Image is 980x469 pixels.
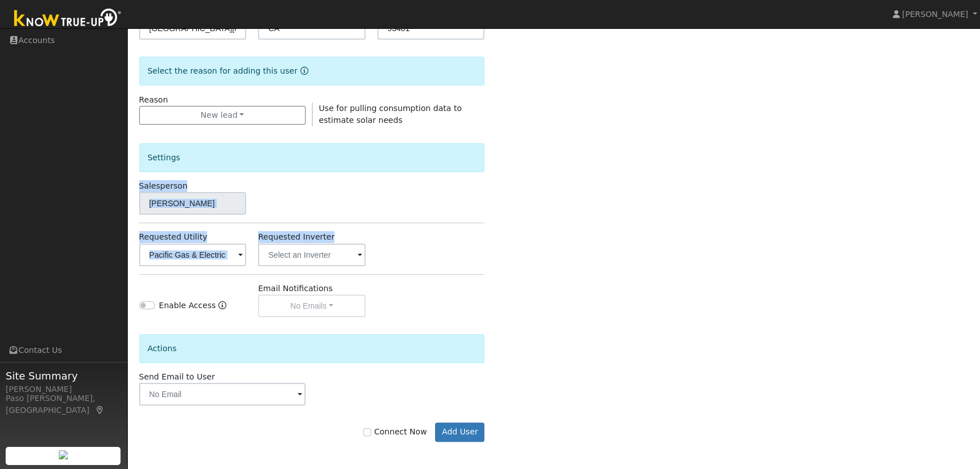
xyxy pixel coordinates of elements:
label: Enable Access [159,300,216,312]
label: Requested Inverter [258,231,334,243]
input: Select a User [139,192,247,215]
div: Select the reason for adding this user [139,57,485,86]
a: Map [95,406,105,415]
div: Settings [139,143,485,172]
label: Salesperson [139,180,188,192]
input: Select an Inverter [258,244,366,266]
span: Site Summary [6,368,121,383]
div: [PERSON_NAME] [6,383,121,395]
input: Connect Now [363,428,371,436]
label: Send Email to User [139,371,215,383]
div: Paso [PERSON_NAME], [GEOGRAPHIC_DATA] [6,393,121,416]
label: Email Notifications [258,283,333,295]
img: retrieve [59,450,68,459]
a: Reason for new user [298,66,308,75]
span: Use for pulling consumption data to estimate solar needs [319,104,461,125]
button: New lead [139,106,306,125]
label: Requested Utility [139,231,208,243]
input: Select a Utility [139,244,247,266]
input: No Email [139,383,306,406]
span: [PERSON_NAME] [902,10,968,19]
button: Add User [435,423,484,442]
a: Enable Access [218,300,226,317]
label: Connect Now [363,426,427,438]
div: Actions [139,334,485,363]
img: Know True-Up [8,6,127,32]
label: Reason [139,94,168,106]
